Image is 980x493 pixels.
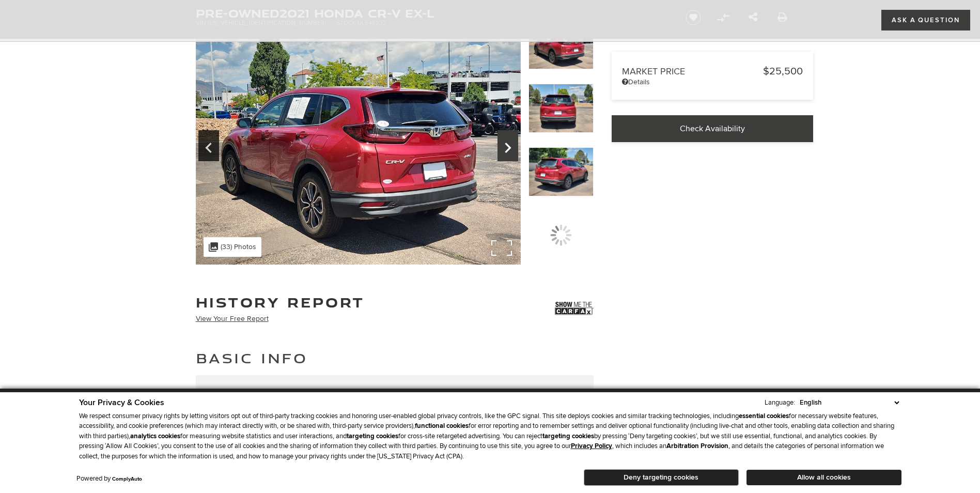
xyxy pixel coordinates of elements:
h2: History Report [196,296,365,309]
img: Used 2021 Radiant Red Metallic Honda EX-L image 13 [528,147,594,196]
div: Previous [198,130,219,161]
h2: Basic Info [196,349,594,367]
a: Check Availability [612,115,813,142]
strong: targeting cookies [542,432,594,440]
a: Details [622,78,803,86]
strong: essential cookies [739,412,789,420]
span: $25,500 [763,65,803,78]
a: Market Price $25,500 [622,65,803,78]
u: Privacy Policy [571,442,612,450]
p: We respect consumer privacy rights by letting visitors opt out of third-party tracking cookies an... [79,411,901,462]
strong: Arbitration Provision [666,442,728,450]
a: Ask a Question [881,10,970,30]
span: Check Availability [680,124,745,134]
strong: analytics cookies [130,432,180,440]
a: ComplyAuto [112,476,142,482]
button: Deny targeting cookies [584,469,739,486]
span: Market Price [622,66,763,77]
strong: targeting cookies [347,432,398,440]
img: Show me the Carfax [555,296,594,321]
button: Allow all cookies [746,470,901,485]
strong: functional cookies [415,422,469,430]
div: Powered by [76,475,142,482]
img: Used 2021 Radiant Red Metallic Honda EX-L image 12 [528,84,594,133]
img: Used 2021 Radiant Red Metallic Honda EX-L image 11 [528,20,594,69]
img: Used 2021 Radiant Red Metallic Honda EX-L image 11 [196,21,521,265]
div: Next [497,130,518,161]
div: (33) Photos [204,237,261,257]
select: Language Select [797,397,901,408]
span: Your Privacy & Cookies [79,397,164,408]
a: View Your Free Report [196,314,269,323]
div: Language: [765,399,795,406]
